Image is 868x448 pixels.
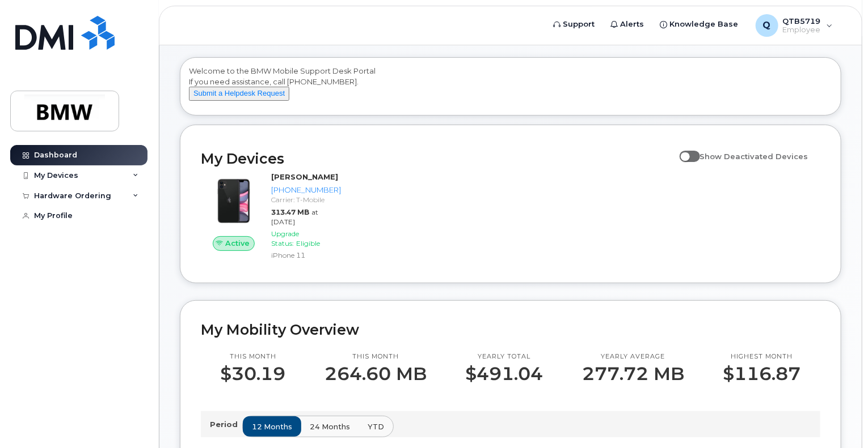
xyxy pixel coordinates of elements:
p: $30.19 [220,364,285,384]
span: Active [225,238,250,249]
h2: My Mobility Overview [201,321,820,338]
strong: [PERSON_NAME] [271,172,338,181]
span: QTB5719 [783,16,821,25]
p: This month [220,352,285,361]
span: Alerts [621,19,644,30]
div: Carrier: T-Mobile [271,195,341,204]
span: Support [563,19,595,30]
span: Employee [783,25,821,35]
div: iPhone 11 [271,250,341,260]
a: Alerts [603,13,652,36]
h2: My Devices [201,150,674,167]
span: YTD [368,421,384,432]
p: Yearly total [465,352,543,361]
span: Knowledge Base [670,19,739,30]
p: Highest month [723,352,801,361]
span: 313.47 MB [271,208,309,216]
div: Welcome to the BMW Mobile Support Desk Portal If you need assistance, call [PHONE_NUMBER]. [189,66,832,111]
span: Eligible [296,239,320,248]
button: Submit a Helpdesk Request [189,87,289,101]
a: Knowledge Base [652,13,747,36]
a: Active[PERSON_NAME][PHONE_NUMBER]Carrier: T-Mobile313.47 MBat [DATE]Upgrade Status:EligibleiPhone 11 [201,172,345,262]
span: Upgrade Status: [271,229,299,248]
p: $116.87 [723,364,801,384]
a: Support [546,13,603,36]
p: Period [210,419,242,430]
p: This month [325,352,427,361]
p: 277.72 MB [582,364,684,384]
span: Q [763,19,771,32]
a: Submit a Helpdesk Request [189,88,289,97]
div: QTB5719 [748,14,841,37]
p: $491.04 [465,364,543,384]
div: [PHONE_NUMBER] [271,185,341,195]
img: iPhone_11.jpg [210,177,258,225]
span: at [DATE] [271,208,318,226]
span: Show Deactivated Devices [700,152,808,161]
iframe: Messenger Launcher [819,399,859,440]
p: Yearly average [582,352,684,361]
p: 264.60 MB [325,364,427,384]
span: 24 months [310,421,350,432]
input: Show Deactivated Devices [680,146,689,155]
